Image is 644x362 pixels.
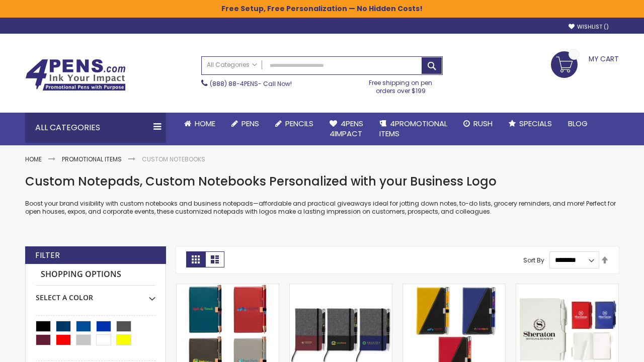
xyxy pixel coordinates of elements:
[25,59,126,91] img: 4Pens Custom Pens and Promotional Products
[195,118,215,129] span: Home
[210,79,258,88] a: (888) 88-4PENS
[25,200,619,216] p: Boost your brand visibility with custom notebooks and business notepads—affordable and practical ...
[142,155,205,163] strong: Custom Notebooks
[321,113,371,145] a: 4Pens4impact
[359,75,443,95] div: Free shipping on pen orders over $199
[223,113,267,135] a: Pens
[35,250,60,261] strong: Filter
[25,113,166,143] div: All Categories
[519,118,552,129] span: Specials
[403,284,505,292] a: Primo Note Caddy & Tres-Chic Pen Gift Set - ColorJet Imprint
[501,113,560,135] a: Specials
[177,284,279,292] a: Note Caddy & Crosby Rose Gold Pen Gift Set - ColorJet Imprint
[379,118,447,139] span: 4PROMOTIONAL ITEMS
[210,79,292,88] span: - Call Now!
[202,57,262,73] a: All Categories
[36,264,155,286] strong: Shopping Options
[285,118,313,129] span: Pencils
[25,173,619,190] h1: Custom Notepads, Custom Notebooks Personalized with your Business Logo
[330,118,363,139] span: 4Pens 4impact
[62,155,122,163] a: Promotional Items
[186,251,205,267] strong: Grid
[371,113,455,145] a: 4PROMOTIONALITEMS
[267,113,321,135] a: Pencils
[569,23,609,31] a: Wishlist
[25,155,42,163] a: Home
[176,113,223,135] a: Home
[560,113,596,135] a: Blog
[455,113,501,135] a: Rush
[568,118,588,129] span: Blog
[473,118,493,129] span: Rush
[523,255,544,264] label: Sort By
[242,118,259,129] span: Pens
[290,284,392,292] a: Twain Notebook & Tres-Chic Pen Gift Set - ColorJet Imprint
[36,286,155,303] div: Select A Color
[207,61,257,69] span: All Categories
[516,284,618,292] a: Mini Hardcover Notepad with Pen Lock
